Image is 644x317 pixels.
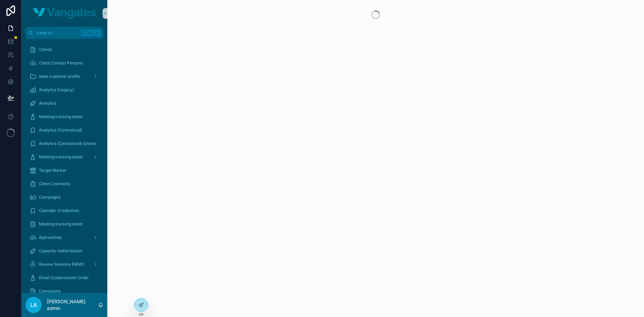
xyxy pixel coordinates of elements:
a: Client Contact Persons [25,57,103,69]
span: Meeting tracking sheet [39,221,83,227]
button: Jump to...CtrlK [25,27,103,39]
span: la [30,301,37,309]
span: Analytics (Legacy) [39,87,74,93]
span: Target Market [39,168,66,173]
span: Campaigns [39,195,60,200]
a: Target Market [25,164,103,176]
span: K [95,30,100,36]
span: Jump to... [36,30,78,36]
p: [PERSON_NAME] admin [47,298,98,312]
a: Analytics (Centralized) (clone) [25,138,103,150]
img: App logo [33,8,96,19]
span: Capacity redistribution [39,248,82,254]
a: Campaigns [25,285,103,297]
span: Meeting tracking sheet [39,114,83,119]
div: scrollable content [21,39,107,293]
span: Campaigns [39,288,60,294]
a: Analytics (Centralized) [25,124,103,136]
a: Meeting tracking sheet [25,111,103,123]
a: Email Clusterizatoin Order [25,272,103,284]
span: Analytics (Centralized) [39,127,82,133]
a: Review Sessions (NEW) [25,258,103,270]
a: Approaches [25,231,103,244]
a: Campaigns [25,191,103,203]
span: Approaches [39,235,62,240]
span: Calendar Credentials [39,208,79,213]
span: Analytics (Centralized) (clone) [39,141,96,146]
span: Meeting tracking sheet [39,154,83,160]
a: Analytics (Legacy) [25,84,103,96]
span: Review Sessions (NEW) [39,262,84,267]
a: Clients [25,44,103,56]
span: Client Contracts [39,181,70,187]
span: Ideal customer profile [39,74,80,79]
a: Client Contracts [25,178,103,190]
span: Email Clusterizatoin Order [39,275,89,280]
span: Analytics [39,101,56,106]
a: Meeting tracking sheet [25,151,103,163]
a: Calendar Credentials [25,205,103,217]
span: Client Contact Persons [39,60,83,66]
a: Capacity redistribution [25,245,103,257]
span: Clients [39,47,52,52]
span: Ctrl [81,30,93,36]
a: Meeting tracking sheet [25,218,103,230]
a: Ideal customer profile [25,70,103,83]
a: Analytics [25,97,103,109]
